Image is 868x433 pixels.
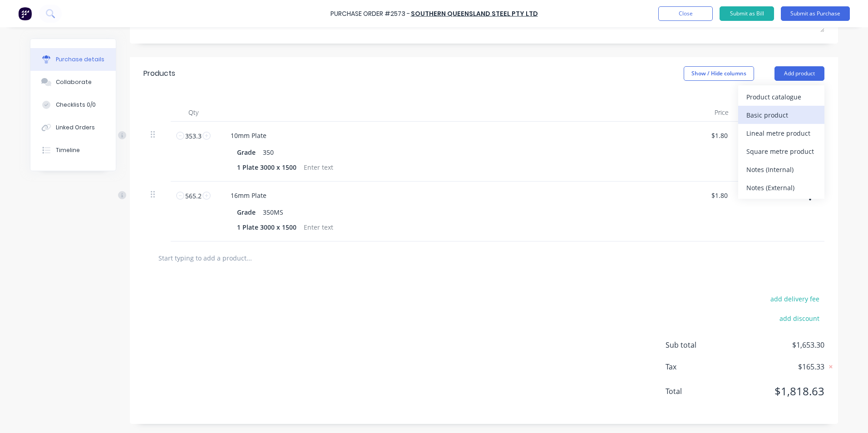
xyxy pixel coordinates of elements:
span: Tax [666,361,734,372]
div: Collaborate [56,78,92,86]
div: Products [143,68,175,79]
button: Product catalogue [738,88,824,106]
div: Notes (Internal) [746,163,816,176]
div: Notes (External) [746,181,816,194]
span: $1,818.63 [734,383,824,399]
span: Total [666,386,734,397]
div: 1 Plate 3000 x 1500 [233,161,300,174]
div: Lineal metre product [746,127,816,140]
button: add delivery fee [765,293,824,305]
img: Factory [18,7,32,20]
div: Price [670,103,736,122]
div: Basic product [746,108,816,122]
div: 10mm Plate [223,129,274,142]
button: Notes (Internal) [738,160,824,178]
button: Notes (External) [738,178,824,197]
div: Grade [233,146,259,159]
button: Collaborate [30,71,116,93]
span: $1,653.30 [734,340,824,350]
button: Show / Hide columns [684,66,754,81]
div: Timeline [56,146,80,154]
div: 16mm Plate [223,189,274,202]
div: Qty [171,103,216,122]
div: 1 Plate 3000 x 1500 [233,221,300,234]
div: Linked Orders [56,123,95,132]
button: Submit as Bill [720,6,774,21]
button: Add product [774,66,824,81]
button: Submit as Purchase [781,6,850,21]
button: add discount [774,312,824,324]
button: Lineal metre product [738,124,824,142]
button: Purchase details [30,48,116,71]
div: 350MS [259,206,287,219]
div: Square metre product [746,145,816,158]
div: Product catalogue [746,90,816,103]
button: Basic product [738,106,824,124]
a: Southern Queensland Steel Pty Ltd [411,9,538,18]
button: Timeline [30,139,116,162]
div: Grade [233,206,259,219]
input: Start typing to add a product... [158,249,340,267]
button: Checklists 0/0 [30,93,116,116]
span: $165.33 [734,361,824,372]
div: Purchase Order #2573 - [330,9,410,19]
button: Linked Orders [30,116,116,139]
span: Sub total [666,340,734,350]
div: Checklists 0/0 [56,101,96,109]
div: 350 [259,146,277,159]
button: Close [658,6,713,21]
div: Total [736,103,802,122]
button: Square metre product [738,142,824,160]
div: Purchase details [56,55,104,64]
